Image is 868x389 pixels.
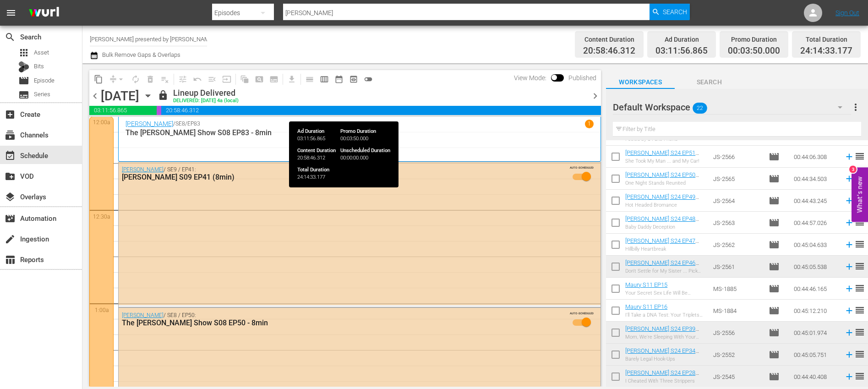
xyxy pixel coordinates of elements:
p: SE8 / [175,121,187,127]
td: JS-2565 [710,168,765,190]
td: 00:44:57.026 [790,212,841,234]
td: MS-1884 [710,300,765,322]
svg: Add to Schedule [844,306,854,316]
td: 00:44:06.308 [790,146,841,168]
span: chevron_left [89,90,101,102]
a: [PERSON_NAME] [122,166,164,173]
span: Published [564,74,601,82]
span: date_range_outlined [334,75,344,84]
span: Asset [34,48,49,57]
td: JS-2561 [710,256,765,278]
div: DELIVERED: [DATE] 4a (local) [173,98,239,104]
td: JS-2552 [710,344,765,366]
span: Channels [5,130,16,141]
span: View Mode: [509,74,551,82]
a: [PERSON_NAME] S24 EP39 (8min) [625,325,699,339]
span: chevron_right [590,90,601,102]
div: Barely Legal Hook-Ups [625,356,706,362]
div: The [PERSON_NAME] Show S08 EP50 - 8min [122,318,547,327]
span: 24:14:33.177 [800,46,852,56]
span: 03:11:56.865 [89,106,157,115]
span: Create Search Block [252,72,267,87]
div: Mom, We're Sleeping With Your Man [625,334,706,340]
span: lock [158,90,169,101]
span: Copy Lineup [91,72,106,87]
span: reorder [854,217,865,228]
td: 00:45:05.538 [790,256,841,278]
td: MS-1885 [710,278,765,300]
td: 00:45:05.751 [790,344,841,366]
svg: Add to Schedule [844,196,854,206]
td: JS-2563 [710,212,765,234]
span: 20:58:46.312 [583,46,635,56]
td: 00:45:04.633 [790,234,841,256]
div: Lineup Delivered [173,88,239,98]
span: Episode [769,305,780,316]
span: Search [675,77,743,88]
svg: Add to Schedule [844,240,854,250]
a: [PERSON_NAME] S24 EP47 (8min) [625,237,699,251]
span: Download as CSV [281,70,299,88]
span: Episode [769,239,780,250]
span: Customize Events [172,70,190,88]
svg: Add to Schedule [844,262,854,272]
span: Episode [769,349,780,360]
span: Episode [769,151,780,162]
span: reorder [854,261,865,272]
span: Create Series Block [267,72,281,87]
div: 3 [849,165,857,173]
svg: Add to Schedule [844,372,854,382]
button: Search [650,4,690,20]
a: [PERSON_NAME] S24 EP34 (8min) [625,347,699,361]
div: Your Secret Sex Life Will Be Exposed [DATE]! [625,290,706,296]
div: [DATE] [101,88,139,104]
td: JS-2566 [710,146,765,168]
span: Fill episodes with ad slates [205,72,219,87]
span: Overlays [5,192,16,203]
a: [PERSON_NAME] [122,312,164,318]
span: View Backup [346,72,361,87]
div: / SE9 / EP41: [122,166,547,181]
span: Automation [5,213,16,224]
td: JS-2564 [710,190,765,212]
span: 22 [693,99,707,118]
td: 00:44:43.245 [790,190,841,212]
span: Reports [5,254,16,265]
p: 1 [588,121,591,127]
span: Remove Gaps & Overlaps [106,72,128,87]
a: [PERSON_NAME] S24 EP46 (8min) [625,259,699,273]
span: Asset [18,47,29,58]
span: AUTO-SCHEDULED [570,165,594,170]
div: One Night Stands Reunited [625,180,706,186]
span: Search [663,4,687,20]
a: [PERSON_NAME] [126,120,173,127]
div: [PERSON_NAME] S09 EP41 (8min) [122,173,547,181]
td: 00:45:12.210 [790,300,841,322]
div: She Took My Man ... and My Car! [625,158,706,164]
span: reorder [854,305,865,316]
span: Ingestion [5,234,16,245]
span: calendar_view_week_outlined [320,75,329,84]
span: 00:03:50.000 [728,46,780,56]
td: JS-2545 [710,366,765,388]
span: Episode [769,261,780,272]
div: Default Workspace [613,94,851,120]
p: / [173,121,175,127]
div: Hillbilly Heartbreak [625,246,706,252]
a: [PERSON_NAME] S24 EP48 (8min) [625,215,699,229]
span: toggle_off [364,75,373,84]
svg: Add to Schedule [844,328,854,338]
svg: Add to Schedule [844,152,854,162]
span: reorder [854,283,865,294]
span: VOD [5,171,16,182]
td: 00:44:46.165 [790,278,841,300]
span: Bits [34,62,44,71]
div: Ad Duration [655,33,708,46]
span: content_copy [94,75,103,84]
img: ans4CAIJ8jUAAAAAAAAAAAAAAAAAAAAAAAAgQb4GAAAAAAAAAAAAAAAAAAAAAAAAJMjXAAAAAAAAAAAAAAAAAAAAAAAAgAT5G... [22,2,66,24]
p: EP83 [187,121,200,127]
span: Bulk Remove Gaps & Overlaps [101,51,180,58]
span: Series [34,90,50,99]
a: Maury S11 EP16 [625,303,667,310]
span: preview_outlined [349,75,358,84]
